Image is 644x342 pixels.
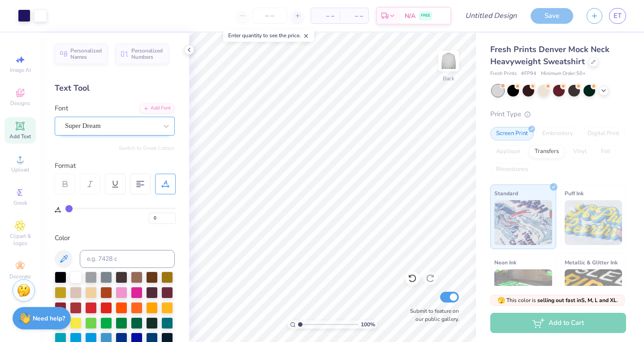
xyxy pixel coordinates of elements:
[565,269,622,314] img: Metallic & Glitter Ink
[55,82,175,94] div: Text Tool
[421,13,430,19] span: FREE
[13,199,27,206] span: Greek
[55,161,176,171] div: Format
[567,145,592,158] div: Vinyl
[490,70,517,78] span: Fresh Prints
[139,103,175,114] div: Add Font
[9,273,31,280] span: Decorate
[4,232,36,247] span: Clipart & logos
[345,11,363,21] span: – –
[440,52,458,70] img: Back
[490,44,609,67] span: Fresh Prints Denver Mock Neck Heavyweight Sweatshirt
[565,189,583,198] span: Puff Ink
[497,296,505,305] span: 🫣
[55,103,68,114] label: Font
[11,166,29,173] span: Upload
[494,200,552,245] img: Standard
[494,269,552,314] img: Neon Ink
[55,233,175,243] div: Color
[9,133,31,140] span: Add Text
[316,11,334,21] span: – –
[537,297,617,304] strong: selling out fast in S, M, L and XL
[595,145,616,158] div: Foil
[609,8,626,24] a: ET
[497,296,618,304] span: This color is .
[490,127,534,140] div: Screen Print
[458,7,524,25] input: Untitled Design
[490,145,526,158] div: Applique
[10,100,30,107] span: Designs
[10,66,31,74] span: Image AI
[565,258,618,267] span: Metallic & Glitter Ink
[80,250,175,268] input: e.g. 7428 c
[361,320,375,329] span: 100 %
[443,75,454,83] div: Back
[565,200,622,245] img: Puff Ink
[405,11,415,21] span: N/A
[405,307,459,323] label: Submit to feature on our public gallery.
[490,163,534,176] div: Rhinestones
[490,109,626,119] div: Print Type
[223,29,314,42] div: Enter quantity to see the price.
[494,258,516,267] span: Neon Ink
[614,11,622,21] span: ET
[33,314,65,323] strong: Need help?
[494,189,518,198] span: Standard
[119,145,175,152] button: Switch to Greek Letters
[131,48,163,60] span: Personalized Numbers
[70,48,102,60] span: Personalized Names
[521,70,536,78] span: # FP94
[529,145,565,158] div: Transfers
[252,8,287,24] input: – –
[536,127,579,140] div: Embroidery
[582,127,625,140] div: Digital Print
[541,70,586,78] span: Minimum Order: 50 +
